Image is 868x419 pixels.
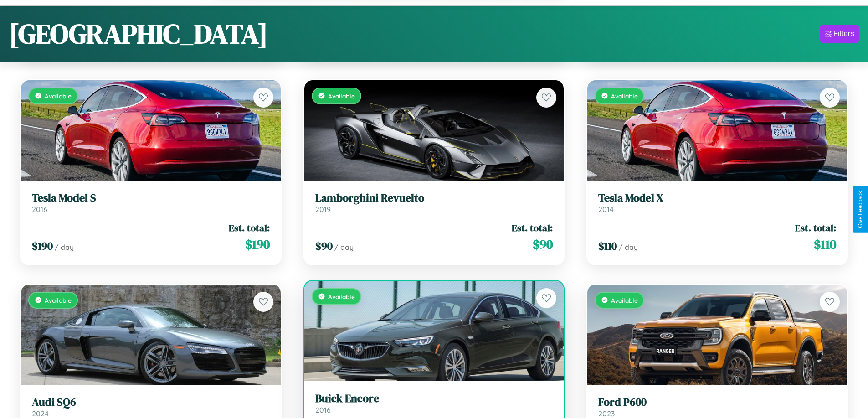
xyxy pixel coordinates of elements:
[32,205,47,214] span: 2016
[315,405,331,414] span: 2016
[32,191,270,214] a: Tesla Model S2016
[598,238,617,253] span: $ 110
[315,238,333,253] span: $ 90
[315,191,553,205] h3: Lamborghini Revuelto
[598,396,836,418] a: Ford P6002023
[45,296,72,304] span: Available
[598,409,615,418] span: 2023
[229,221,270,234] span: Est. total:
[611,92,638,100] span: Available
[533,235,553,253] span: $ 90
[45,92,72,100] span: Available
[32,238,53,253] span: $ 190
[245,235,270,253] span: $ 190
[619,243,638,252] span: / day
[315,392,553,414] a: Buick Encore2016
[598,205,614,214] span: 2014
[315,205,331,214] span: 2019
[857,191,863,228] div: Give Feedback
[315,191,553,214] a: Lamborghini Revuelto2019
[328,293,355,300] span: Available
[598,191,836,205] h3: Tesla Model X
[814,235,836,253] span: $ 110
[512,221,553,234] span: Est. total:
[328,92,355,100] span: Available
[32,409,49,418] span: 2024
[9,15,268,52] h1: [GEOGRAPHIC_DATA]
[833,29,854,38] div: Filters
[598,191,836,214] a: Tesla Model X2014
[795,221,836,234] span: Est. total:
[611,296,638,304] span: Available
[598,396,836,409] h3: Ford P600
[32,191,270,205] h3: Tesla Model S
[315,392,553,405] h3: Buick Encore
[32,396,270,409] h3: Audi SQ6
[55,243,74,252] span: / day
[334,243,354,252] span: / day
[820,25,859,43] button: Filters
[32,396,270,418] a: Audi SQ62024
